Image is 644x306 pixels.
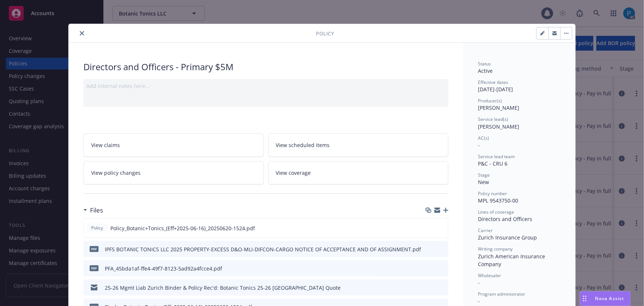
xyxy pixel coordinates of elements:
div: IPFS BOTANIC TONICS LLC 2025 PROPERTY-EXCESS D&O-MLI-DIFCON-CARGO NOTICE OF ACCEPTANCE AND OF ASS... [105,245,421,253]
span: Zurich American Insurance Company [478,253,547,268]
span: Service lead(s) [478,116,508,122]
div: PFA_45bda1af-ffe4-49f7-8123-5ad92a4fcce4.pdf [105,265,222,272]
span: Producer(s) [478,98,502,104]
span: MPL 9543750-00 [478,197,518,204]
button: download file [427,245,433,253]
button: Nova Assist [580,291,631,306]
div: Drag to move [580,292,589,306]
button: preview file [439,284,445,292]
a: View policy changes [83,161,264,184]
a: View claims [83,133,264,157]
div: Add internal notes here... [86,82,445,90]
span: Directors and Officers [478,215,532,222]
span: Status [478,61,491,67]
span: Writing company [478,246,513,252]
span: Active [478,67,493,74]
span: pdf [90,265,99,271]
span: [PERSON_NAME] [478,123,519,130]
span: Zurich Insurance Group [478,234,537,241]
span: Lines of coverage [478,209,514,215]
h3: Files [90,205,103,215]
span: Policy [316,30,334,37]
span: Wholesaler [478,272,501,279]
div: Directors and Officers - Primary $5M [83,61,448,73]
a: View scheduled items [268,133,449,157]
button: download file [427,224,433,232]
span: View coverage [276,169,311,177]
button: preview file [439,265,445,272]
span: Policy number [478,190,507,197]
span: Policy_Botanic+Tonics_(Eff+2025-06-16)_20250620-1524.pdf [110,224,255,232]
span: Carrier [478,227,493,234]
div: 25-26 Mgmt Liab Zurich Binder & Policy Rec'd: Botanic Tonics 25-26 [GEOGRAPHIC_DATA] Quote [105,284,341,292]
span: Stage [478,172,490,178]
span: Nova Assist [595,295,624,302]
button: close [78,29,86,38]
button: download file [427,284,433,292]
button: preview file [438,224,445,232]
div: Files [83,205,103,215]
button: preview file [439,245,445,253]
span: pdf [90,246,99,252]
span: - [478,142,480,149]
span: View claims [91,141,120,149]
span: View scheduled items [276,141,330,149]
span: Policy [90,225,104,231]
span: View policy changes [91,169,141,177]
span: New [478,178,489,186]
span: Program administrator [478,291,525,297]
span: - [478,297,480,305]
span: AC(s) [478,135,489,141]
button: download file [427,265,433,272]
span: Effective dates [478,79,508,85]
a: View coverage [268,161,449,184]
span: P&C - CRU 6 [478,160,507,167]
span: - [478,279,480,286]
span: Service lead team [478,153,515,160]
span: [PERSON_NAME] [478,104,519,111]
div: [DATE] - [DATE] [478,79,561,93]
